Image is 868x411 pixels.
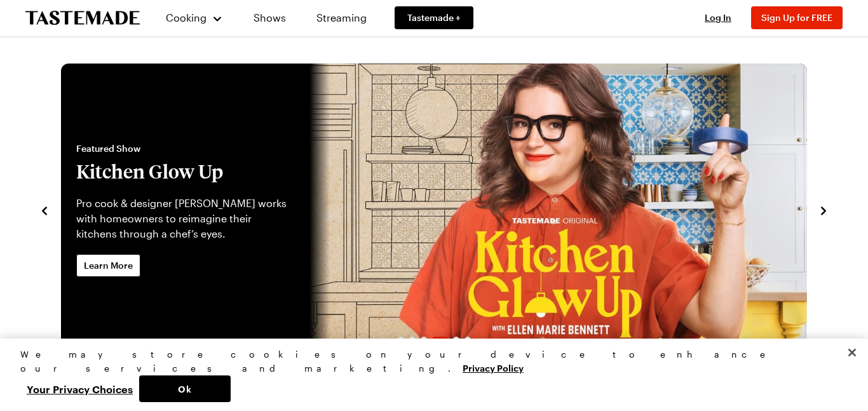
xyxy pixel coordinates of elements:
span: Log In [705,12,731,23]
div: 4 / 6 [61,64,807,356]
button: Your Privacy Choices [20,375,139,402]
a: More information about your privacy, opens in a new tab [463,361,524,374]
div: Privacy [20,347,837,402]
div: We may store cookies on your device to enhance our services and marketing. [20,347,837,375]
span: Go to slide 4 [432,337,448,343]
span: Featured Show [76,142,294,155]
a: To Tastemade Home Page [25,11,140,25]
button: Cooking [165,3,223,33]
p: Pro cook & designer [PERSON_NAME] works with homeowners to reimagine their kitchens through a che... [76,196,294,241]
span: Go to slide 3 [421,337,427,343]
button: Close [838,339,866,367]
button: Log In [693,11,743,24]
button: Sign Up for FREE [751,6,843,29]
span: Learn More [84,259,133,272]
button: Ok [139,375,231,402]
span: Cooking [166,11,207,24]
h2: Kitchen Glow Up [76,160,294,183]
span: Tastemade + [407,11,461,24]
span: Go to slide 2 [409,337,416,343]
button: navigate to previous item [38,202,51,217]
a: Tastemade + [395,6,473,29]
span: Go to slide 1 [398,337,404,343]
span: Sign Up for FREE [761,12,832,23]
button: navigate to next item [817,202,830,217]
a: Learn More [76,254,140,277]
span: Go to slide 6 [465,337,471,343]
span: Go to slide 5 [453,337,459,343]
